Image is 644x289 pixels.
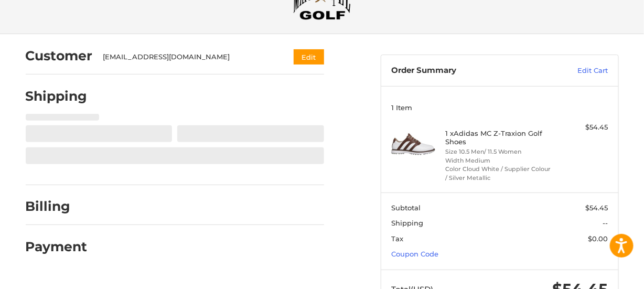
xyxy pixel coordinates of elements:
span: Tax [391,234,403,243]
h2: Shipping [26,88,88,104]
h2: Billing [26,198,87,215]
h3: Order Summary [391,66,539,76]
span: -- [603,219,608,227]
li: Color Cloud White / Supplier Colour / Silver Metallic [445,165,551,182]
a: Coupon Code [391,250,438,258]
a: Edit Cart [539,66,608,76]
span: Subtotal [391,204,421,212]
span: $0.00 [588,234,608,243]
button: Edit [294,49,324,65]
div: [EMAIL_ADDRESS][DOMAIN_NAME] [103,52,273,62]
li: Size 10.5 Men/ 11.5 Women [445,147,551,156]
h4: 1 x Adidas MC Z-Traxion Golf Shoes [445,129,551,146]
div: $54.45 [554,122,608,133]
h2: Payment [26,239,88,255]
h3: 1 Item [391,103,608,112]
iframe: Google Customer Reviews [557,261,644,289]
li: Width Medium [445,156,551,165]
h2: Customer [26,48,93,64]
span: $54.45 [585,204,608,212]
span: Shipping [391,219,423,227]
